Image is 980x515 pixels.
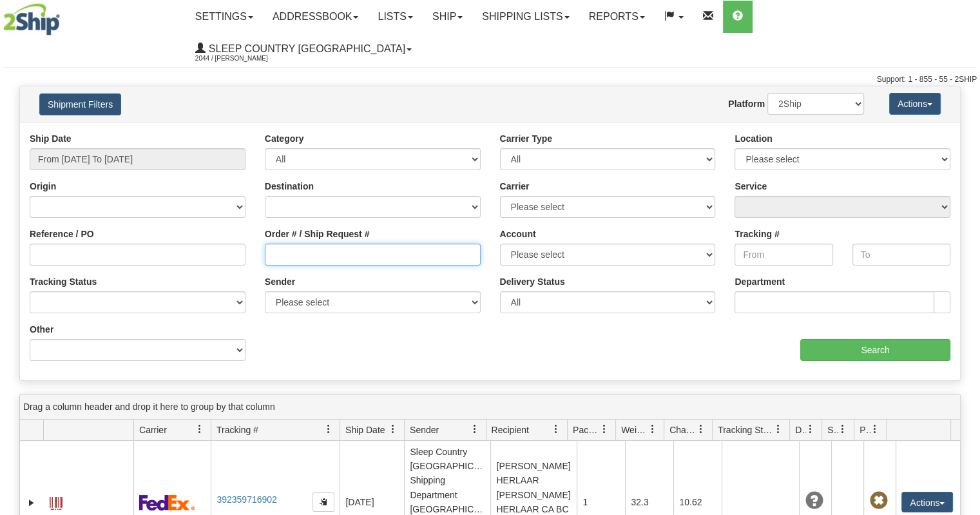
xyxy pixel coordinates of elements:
span: Pickup Not Assigned [869,492,887,510]
a: Charge filter column settings [690,418,712,440]
label: Sender [265,275,295,288]
label: Platform [728,97,765,110]
a: Shipping lists [472,1,579,33]
span: Packages [573,423,600,436]
a: 392359716902 [216,494,276,505]
label: Ship Date [30,132,72,145]
button: Actions [901,492,953,512]
div: Support: 1 - 855 - 55 - 2SHIP [3,74,977,85]
a: Tracking # filter column settings [318,418,340,440]
input: To [852,244,950,266]
a: Expand [25,496,38,509]
label: Reference / PO [30,228,94,240]
a: Carrier filter column settings [189,418,211,440]
input: From [735,244,832,266]
label: Carrier Type [500,132,552,145]
a: Sender filter column settings [464,418,486,440]
div: grid grouping header [20,394,960,420]
a: Weight filter column settings [642,418,664,440]
img: 2 - FedEx Express® [139,494,195,510]
a: Pickup Status filter column settings [864,418,886,440]
a: Ship [423,1,472,33]
span: Ship Date [345,423,385,436]
span: 2044 / [PERSON_NAME] [195,52,292,65]
a: Packages filter column settings [593,418,615,440]
label: Tracking # [735,228,779,240]
span: Pickup Status [860,423,870,436]
label: Service [735,180,767,193]
a: Settings [186,1,263,33]
label: Account [500,228,536,240]
span: Carrier [139,423,167,436]
label: Department [735,275,785,288]
span: Weight [621,423,648,436]
a: Addressbook [263,1,369,33]
a: Ship Date filter column settings [382,418,404,440]
span: Sleep Country [GEOGRAPHIC_DATA] [206,43,405,54]
span: Charge [669,423,697,436]
button: Actions [889,93,941,115]
button: Shipment Filters [39,93,121,115]
label: Destination [265,180,314,193]
label: Location [735,132,772,145]
a: Shipment Issues filter column settings [832,418,854,440]
a: Delivery Status filter column settings [800,418,821,440]
span: Unknown [805,492,823,510]
label: Order # / Ship Request # [265,228,370,240]
span: Tracking Status [718,423,774,436]
span: Recipient [492,423,529,436]
span: Tracking # [216,423,258,436]
a: Reports [579,1,655,33]
label: Carrier [500,180,530,193]
span: Sender [410,423,439,436]
span: Shipment Issues [827,423,838,436]
input: Search [800,339,950,361]
label: Delivery Status [500,275,565,288]
a: Lists [368,1,422,33]
button: Copy to clipboard [312,492,334,512]
a: Label [50,491,62,512]
label: Other [30,323,53,336]
a: Tracking Status filter column settings [767,418,789,440]
a: Sleep Country [GEOGRAPHIC_DATA] 2044 / [PERSON_NAME] [186,33,421,65]
a: Recipient filter column settings [545,418,567,440]
img: logo2044.jpg [3,3,60,35]
label: Origin [30,180,56,193]
label: Category [265,132,304,145]
span: Delivery Status [795,423,806,436]
label: Tracking Status [30,275,97,288]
